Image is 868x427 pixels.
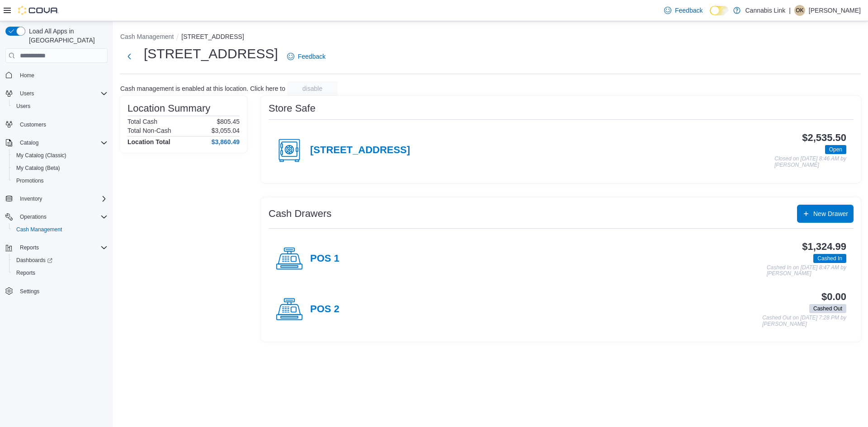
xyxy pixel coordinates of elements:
span: OK [796,5,803,16]
span: My Catalog (Classic) [16,152,66,159]
p: Closed on [DATE] 8:46 AM by [PERSON_NAME] [774,156,846,168]
h4: POS 2 [310,304,340,315]
a: Dashboards [13,255,56,266]
button: Operations [2,211,111,223]
span: Load All Apps in [GEOGRAPHIC_DATA] [25,27,108,45]
button: Next [120,47,138,66]
button: Reports [16,242,42,253]
p: | [789,5,791,16]
span: Promotions [13,175,108,186]
h4: $3,860.49 [212,138,240,145]
span: Reports [20,244,39,251]
h3: Cash Drawers [269,208,331,219]
button: Users [16,88,38,99]
span: Home [20,72,34,79]
button: Inventory [2,192,111,205]
span: Dashboards [16,257,52,264]
button: My Catalog (Beta) [9,162,111,174]
span: Open [829,145,842,154]
a: Home [16,70,38,81]
h3: Store Safe [269,103,316,114]
button: Catalog [2,136,111,149]
button: Promotions [9,174,111,187]
p: Cashed In on [DATE] 8:47 AM by [PERSON_NAME] [767,265,846,277]
div: Olivia Kilbourne [794,5,805,16]
button: Operations [16,211,50,222]
span: Operations [16,211,108,222]
h4: POS 1 [310,253,340,265]
span: Cashed In [813,254,846,263]
h4: [STREET_ADDRESS] [310,145,410,156]
button: My Catalog (Classic) [9,149,111,162]
button: Cash Management [9,223,111,236]
span: Users [16,88,108,99]
button: Customers [2,118,111,131]
span: Catalog [16,137,108,148]
button: Reports [2,241,111,254]
a: Promotions [13,175,47,186]
button: Users [2,87,111,100]
span: Reports [13,267,108,278]
h6: Total Cash [127,118,157,125]
span: Dashboards [13,255,108,266]
span: Cash Management [13,224,108,235]
span: disable [302,84,322,93]
button: Catalog [16,137,42,148]
button: Home [2,68,111,81]
h3: $2,535.50 [802,132,846,143]
span: Cashed Out [813,305,842,313]
p: [PERSON_NAME] [809,5,861,16]
a: Customers [16,119,50,130]
span: Feedback [675,6,703,15]
span: Operations [20,213,47,221]
span: Cash Management [16,226,62,233]
span: Customers [16,119,108,130]
h1: [STREET_ADDRESS] [144,45,278,63]
h6: Total Non-Cash [127,127,171,134]
a: Feedback [660,1,706,19]
span: Customers [20,121,46,128]
span: Feedback [298,52,325,61]
span: Promotions [16,177,44,184]
a: My Catalog (Beta) [13,163,64,174]
button: Reports [9,267,111,279]
span: Users [13,101,108,112]
button: Settings [2,285,111,298]
h4: Location Total [127,138,170,145]
button: Inventory [16,193,46,204]
a: My Catalog (Classic) [13,150,70,161]
h3: $1,324.99 [802,241,846,252]
a: Cash Management [13,224,66,235]
span: Reports [16,242,108,253]
button: disable [287,81,338,96]
button: [STREET_ADDRESS] [181,33,244,40]
span: Cashed In [817,254,842,263]
span: Home [16,69,108,80]
a: Settings [16,286,43,297]
a: Dashboards [9,254,111,267]
img: Cova [18,6,59,15]
span: Users [20,90,34,97]
span: New Drawer [813,209,848,218]
span: Inventory [16,193,108,204]
nav: Complex example [5,65,108,321]
span: My Catalog (Classic) [13,150,108,161]
a: Feedback [283,47,329,66]
input: Dark Mode [710,6,729,15]
p: $3,055.04 [212,127,240,134]
span: Cashed Out [809,304,846,313]
a: Users [13,101,34,112]
button: Users [9,100,111,113]
span: Reports [16,269,35,277]
button: New Drawer [797,205,854,223]
p: Cannabis Link [745,5,785,16]
h3: Location Summary [127,103,210,114]
p: Cash management is enabled at this location. Click here to [120,85,285,92]
a: Reports [13,267,39,278]
span: My Catalog (Beta) [13,163,108,174]
span: Settings [16,286,108,297]
button: Cash Management [120,33,174,40]
span: Open [825,145,846,154]
p: Cashed Out on [DATE] 7:28 PM by [PERSON_NAME] [762,315,846,327]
